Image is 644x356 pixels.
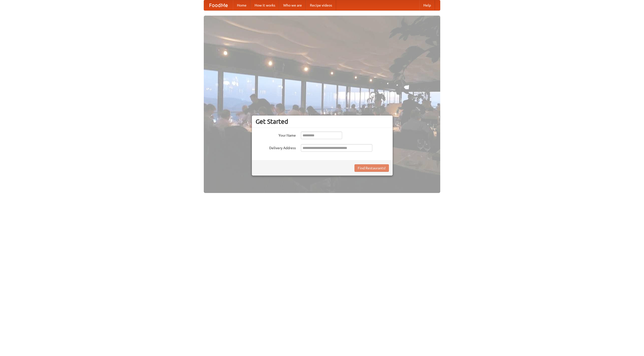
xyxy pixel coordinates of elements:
a: Home [233,0,251,10]
a: Recipe videos [306,0,336,10]
a: FoodMe [204,0,233,10]
a: How it works [251,0,279,10]
a: Help [419,0,435,10]
label: Delivery Address [256,144,296,150]
a: Who we are [279,0,306,10]
h3: Get Started [256,118,389,125]
label: Your Name [256,132,296,138]
button: Find Restaurants! [354,164,389,172]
